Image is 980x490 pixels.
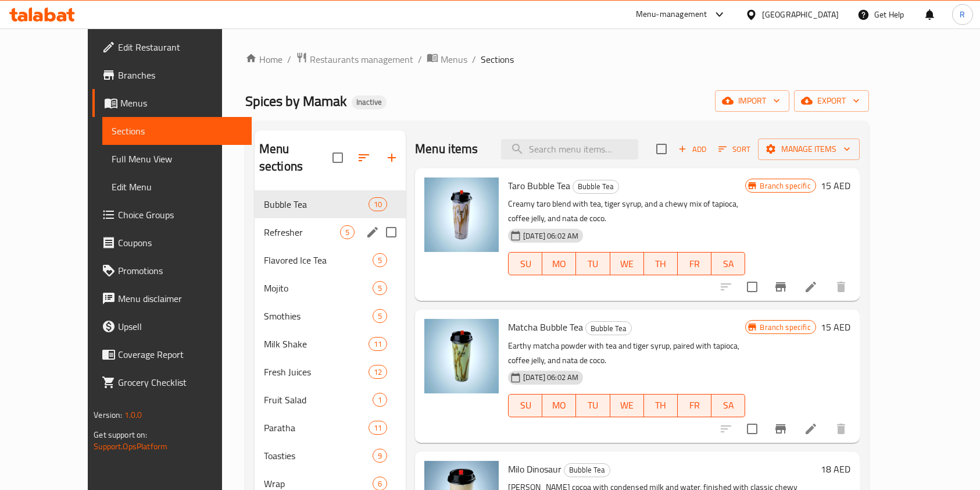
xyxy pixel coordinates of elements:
[415,140,478,158] h2: Menu items
[264,393,373,407] span: Fruit Salad
[767,415,795,443] button: Branch-specific-item
[92,313,252,340] a: Upsell
[373,449,387,463] div: items
[364,223,381,241] button: edit
[350,144,378,172] span: Sort sections
[264,225,340,239] span: Refresher
[542,252,576,275] button: MO
[513,255,538,272] span: SU
[644,252,678,275] button: TH
[803,94,860,108] span: export
[794,90,869,112] button: export
[264,449,373,463] span: Toasties
[264,309,373,323] span: Smothies
[711,252,745,275] button: SA
[481,52,514,66] span: Sections
[112,152,242,166] span: Full Menu View
[581,397,605,414] span: TU
[102,173,252,201] a: Edit Menu
[112,180,242,194] span: Edit Menu
[649,137,674,161] span: Select section
[255,218,406,246] div: Refresher5edit
[255,386,406,414] div: Fruit Salad1
[255,190,406,218] div: Bubble Tea10
[255,414,406,442] div: Paratha11
[102,145,252,173] a: Full Menu View
[615,255,639,272] span: WE
[755,180,815,191] span: Branch specific
[740,417,764,441] span: Select to update
[424,177,499,252] img: Taro Bubble Tea
[369,199,387,210] span: 10
[118,347,242,361] span: Coverage Report
[508,339,745,368] p: Earthy matcha powder with tea and tiger syrup, paired with tapioca, coffee jelly, and nata de coco.
[724,94,780,108] span: import
[564,463,610,477] div: Bubble Tea
[573,180,618,193] span: Bubble Tea
[118,208,242,222] span: Choice Groups
[373,253,387,267] div: items
[711,394,745,417] button: SA
[259,140,332,175] h2: Menu sections
[94,439,167,454] a: Support.OpsPlatform
[610,394,644,417] button: WE
[369,421,387,435] div: items
[674,140,711,158] button: Add
[740,275,764,299] span: Select to update
[767,142,850,157] span: Manage items
[718,143,750,156] span: Sort
[373,450,387,461] span: 9
[245,88,347,114] span: Spices by Mamak
[762,8,839,21] div: [GEOGRAPHIC_DATA]
[92,340,252,368] a: Coverage Report
[369,339,387,350] span: 11
[804,422,818,436] a: Edit menu item
[255,442,406,470] div: Toasties9
[508,460,561,478] span: Milo Dinosaur
[92,33,252,61] a: Edit Restaurant
[821,319,850,335] h6: 15 AED
[118,319,242,333] span: Upsell
[678,252,711,275] button: FR
[547,397,571,414] span: MO
[255,274,406,302] div: Mojito5
[576,252,610,275] button: TU
[264,421,369,435] span: Paratha
[767,273,795,301] button: Branch-specific-item
[716,397,741,414] span: SA
[711,140,758,158] span: Sort items
[245,52,282,66] a: Home
[264,253,373,267] span: Flavored Ice Tea
[674,140,711,158] span: Add item
[716,255,741,272] span: SA
[124,407,142,422] span: 1.0.0
[715,90,789,112] button: import
[427,52,467,67] a: Menus
[508,394,542,417] button: SU
[92,61,252,89] a: Branches
[255,302,406,330] div: Smothies5
[92,201,252,229] a: Choice Groups
[255,358,406,386] div: Fresh Juices12
[94,427,147,442] span: Get support on:
[615,397,639,414] span: WE
[636,8,707,22] div: Menu-management
[373,478,387,489] span: 6
[586,322,631,335] span: Bubble Tea
[369,197,387,211] div: items
[352,97,387,107] span: Inactive
[424,319,499,393] img: Matcha Bubble Tea
[264,281,373,295] span: Mojito
[682,255,707,272] span: FR
[573,180,619,194] div: Bubble Tea
[264,337,369,351] span: Milk Shake
[585,321,632,335] div: Bubble Tea
[287,52,291,66] li: /
[94,407,122,422] span: Version:
[610,252,644,275] button: WE
[118,68,242,82] span: Branches
[758,139,860,160] button: Manage items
